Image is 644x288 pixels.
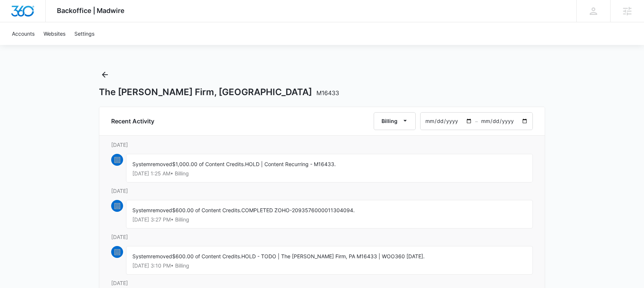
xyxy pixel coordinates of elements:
[99,87,339,98] h1: The [PERSON_NAME] Firm, [GEOGRAPHIC_DATA]
[111,279,533,287] p: [DATE]
[111,141,533,149] p: [DATE]
[111,117,154,126] h6: Recent Activity
[475,117,478,125] span: –
[316,89,339,97] span: M16433
[132,207,151,213] span: System
[172,253,241,259] span: $600.00 of Content Credits.
[39,22,70,45] a: Websites
[57,7,125,14] span: Backoffice | Madwire
[111,187,533,195] p: [DATE]
[151,161,172,167] span: removed
[151,253,172,259] span: removed
[132,217,527,222] p: [DATE] 3:27 PM • Billing
[245,161,336,167] span: HOLD | Content Recurring - M16433.
[111,233,533,241] p: [DATE]
[172,207,241,213] span: $600.00 of Content Credits.
[99,69,111,81] button: Back
[241,253,425,259] span: HOLD - TODO | The [PERSON_NAME] Firm, PA M16433 | WOO360 [DATE].
[172,161,245,167] span: $1,000.00 of Content Credits.
[241,207,355,213] span: COMPLETED ZOHO-2093576000011304094.
[374,112,416,130] button: Billing
[70,22,99,45] a: Settings
[151,207,172,213] span: removed
[7,22,39,45] a: Accounts
[132,263,527,268] p: [DATE] 3:10 PM • Billing
[132,253,151,259] span: System
[132,161,151,167] span: System
[132,171,527,176] p: [DATE] 1:25 AM • Billing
